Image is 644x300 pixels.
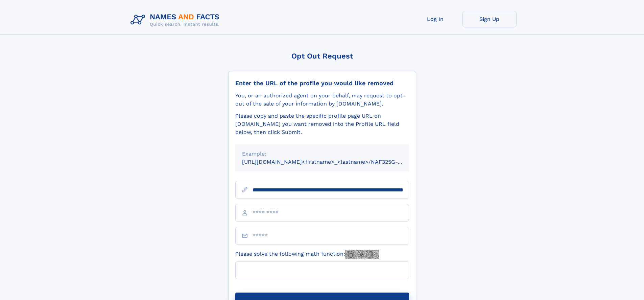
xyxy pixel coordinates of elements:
[235,92,409,108] div: You, or an authorized agent on your behalf, may request to opt-out of the sale of your informatio...
[235,112,409,136] div: Please copy and paste the specific profile page URL on [DOMAIN_NAME] you want removed into the Pr...
[242,150,402,158] div: Example:
[235,79,409,87] div: Enter the URL of the profile you would like removed
[242,159,422,165] small: [URL][DOMAIN_NAME]<firstname>_<lastname>/NAF325G-xxxxxxxx
[235,250,379,259] label: Please solve the following math function:
[128,11,225,29] img: Logo Names and Facts
[228,52,416,60] div: Opt Out Request
[408,11,462,27] a: Log In
[462,11,517,27] a: Sign Up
